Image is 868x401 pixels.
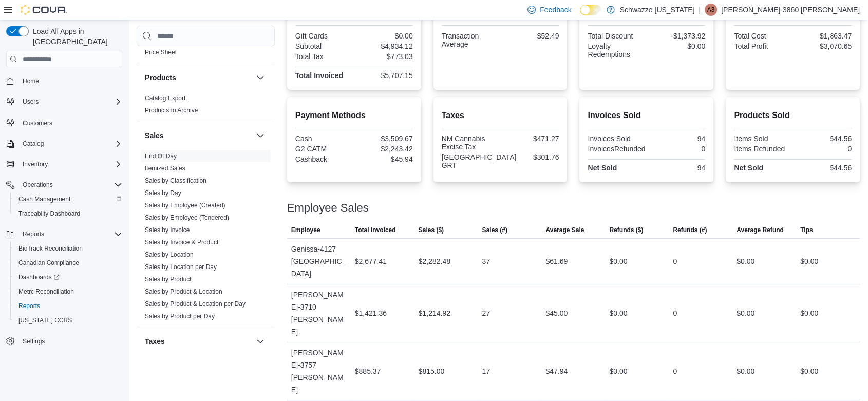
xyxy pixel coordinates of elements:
[649,42,705,50] div: $0.00
[442,135,498,151] div: NM Cannabis Excise Tax
[795,145,852,153] div: 0
[18,117,56,129] a: Customers
[145,288,222,295] a: Sales by Product & Location
[145,189,181,197] span: Sales by Day
[145,49,177,56] a: Price Sheet
[737,255,754,268] div: $0.00
[18,96,43,108] button: Users
[356,135,412,143] div: $3,509.67
[145,177,206,185] span: Sales by Classification
[800,365,818,377] div: $0.00
[419,307,450,319] div: $1,214.92
[10,299,126,313] button: Reports
[734,145,790,153] div: Items Refunded
[14,242,87,255] a: BioTrack Reconciliation
[295,109,413,122] h2: Payment Methods
[145,300,246,308] span: Sales by Product & Location per Day
[18,96,122,108] span: Users
[14,257,83,269] a: Canadian Compliance
[287,239,351,284] div: Genissa-4127 [GEOGRAPHIC_DATA]
[795,164,852,172] div: 544.56
[355,307,387,319] div: $1,421.36
[649,135,705,143] div: 94
[295,135,352,143] div: Cash
[14,257,122,269] span: Canadian Compliance
[18,316,72,324] span: [US_STATE] CCRS
[287,202,369,214] h3: Employee Sales
[734,164,763,172] strong: Net Sold
[18,158,52,170] button: Inventory
[18,116,122,129] span: Customers
[23,77,39,85] span: Home
[2,73,126,88] button: Home
[649,164,705,172] div: 94
[734,135,790,143] div: Items Sold
[295,145,352,153] div: G2 CATM
[14,207,84,220] a: Traceabilty Dashboard
[734,32,790,40] div: Total Cost
[145,312,215,320] span: Sales by Product per Day
[795,42,852,50] div: $3,070.65
[18,74,122,87] span: Home
[254,71,267,84] button: Products
[356,52,412,61] div: $773.03
[14,242,122,255] span: BioTrack Reconciliation
[795,32,852,40] div: $1,863.47
[295,71,343,80] strong: Total Invoiced
[18,335,122,348] span: Settings
[18,244,83,253] span: BioTrack Reconciliation
[14,207,122,220] span: Traceabilty Dashboard
[254,129,267,142] button: Sales
[145,275,192,283] span: Sales by Product
[145,72,252,83] button: Products
[145,72,176,83] h3: Products
[355,365,381,377] div: $885.37
[18,259,79,267] span: Canadian Compliance
[707,4,715,16] span: A3
[145,238,218,246] span: Sales by Invoice & Product
[588,42,644,59] div: Loyalty Redemptions
[145,201,225,209] span: Sales by Employee (Created)
[800,226,813,234] span: Tips
[18,138,122,150] span: Catalog
[145,276,192,283] a: Sales by Product
[145,177,206,184] a: Sales by Classification
[442,32,498,48] div: Transaction Average
[145,336,252,347] button: Taxes
[502,32,559,40] div: $52.49
[649,145,705,153] div: 0
[482,255,490,268] div: 37
[356,42,412,50] div: $4,934.12
[673,226,707,234] span: Refunds (#)
[18,288,74,296] span: Metrc Reconciliation
[355,226,396,234] span: Total Invoiced
[721,4,860,16] p: [PERSON_NAME]-3860 [PERSON_NAME]
[10,241,126,256] button: BioTrack Reconciliation
[145,106,198,114] span: Products to Archive
[14,300,122,312] span: Reports
[145,94,185,102] a: Catalog Export
[673,365,677,377] div: 0
[588,145,645,153] div: InvoicesRefunded
[145,107,198,114] a: Products to Archive
[145,152,177,160] span: End Of Day
[145,202,225,209] a: Sales by Employee (Created)
[14,193,122,205] span: Cash Management
[442,109,559,122] h2: Taxes
[545,255,568,268] div: $61.69
[609,307,627,319] div: $0.00
[800,307,818,319] div: $0.00
[18,273,60,281] span: Dashboards
[145,165,185,172] a: Itemized Sales
[2,334,126,349] button: Settings
[18,228,122,240] span: Reports
[2,137,126,151] button: Catalog
[145,251,194,258] a: Sales by Location
[2,115,126,130] button: Customers
[23,119,52,127] span: Customers
[18,228,48,240] button: Reports
[502,135,559,143] div: $471.27
[580,5,601,15] input: Dark Mode
[29,26,122,47] span: Load All Apps in [GEOGRAPHIC_DATA]
[23,140,44,148] span: Catalog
